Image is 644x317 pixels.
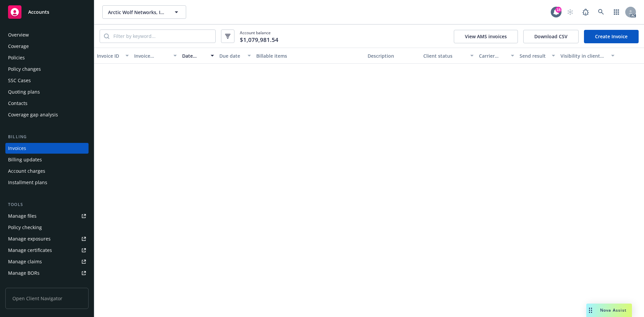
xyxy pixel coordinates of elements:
a: Report a Bug [579,5,592,19]
button: Billable items [254,48,365,64]
a: Accounts [5,3,89,21]
div: Policies [8,52,25,63]
input: Filter by keyword... [109,30,215,43]
div: Invoice ID [97,52,121,59]
div: Client status [423,52,466,59]
div: Manage exposures [8,233,51,244]
div: Visibility in client dash [560,52,607,59]
a: Overview [5,30,89,40]
div: Overview [8,30,29,40]
a: Installment plans [5,177,89,188]
button: Carrier status [476,48,517,64]
span: Accounts [28,9,49,15]
a: Coverage [5,41,89,52]
a: Switch app [610,5,623,19]
div: Description [368,52,418,59]
button: Client status [421,48,476,64]
a: Account charges [5,166,89,176]
a: Contacts [5,98,89,109]
button: Send result [517,48,558,64]
div: SSC Cases [8,75,31,86]
div: Manage files [8,211,37,221]
div: Quoting plans [8,87,40,97]
div: Billing [5,134,89,140]
a: Manage exposures [5,233,89,244]
a: Manage claims [5,256,89,267]
a: Invoices [5,143,89,154]
a: Policies [5,52,89,63]
div: Invoice amount [134,52,170,59]
div: Send result [520,52,548,59]
button: Visibility in client dash [558,48,617,64]
div: Summary of insurance [8,279,59,290]
div: Due date [219,52,244,59]
button: Invoice amount [131,48,180,64]
button: Due date [217,48,254,64]
button: Date issued [179,48,217,64]
a: Coverage gap analysis [5,109,89,120]
div: Policy checking [8,222,42,233]
div: Coverage gap analysis [8,109,58,120]
div: Installment plans [8,177,47,188]
div: Date issued [182,52,207,59]
div: Billing updates [8,154,42,165]
span: Arctic Wolf Networks, Inc. [108,9,166,16]
a: Manage files [5,211,89,221]
div: Tools [5,201,89,208]
a: Billing updates [5,154,89,165]
button: Invoice ID [94,48,131,64]
button: Download CSV [523,30,579,43]
div: Drag to move [586,304,595,317]
a: SSC Cases [5,75,89,86]
span: Account balance [240,30,278,42]
div: Policy changes [8,64,41,74]
button: View AMS invoices [454,30,518,43]
a: Manage BORs [5,268,89,278]
div: 18 [555,7,561,13]
svg: Search [104,34,109,39]
button: Description [365,48,421,64]
a: Search [594,5,608,19]
div: Manage BORs [8,268,40,278]
a: Manage certificates [5,245,89,256]
div: Invoices [8,143,26,154]
span: Nova Assist [600,307,627,313]
a: Create Invoice [584,30,639,43]
div: Manage claims [8,256,42,267]
span: Open Client Navigator [5,288,89,309]
div: Contacts [8,98,28,109]
div: Manage certificates [8,245,52,256]
a: Policy changes [5,64,89,74]
span: $1,079,981.54 [240,36,278,44]
div: Billable items [256,52,362,59]
div: Coverage [8,41,29,52]
a: Policy checking [5,222,89,233]
div: Account charges [8,166,45,176]
button: Nova Assist [586,304,632,317]
a: Start snowing [563,5,577,19]
a: Quoting plans [5,87,89,97]
div: Carrier status [479,52,507,59]
a: Summary of insurance [5,279,89,290]
button: Arctic Wolf Networks, Inc. [102,5,186,19]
